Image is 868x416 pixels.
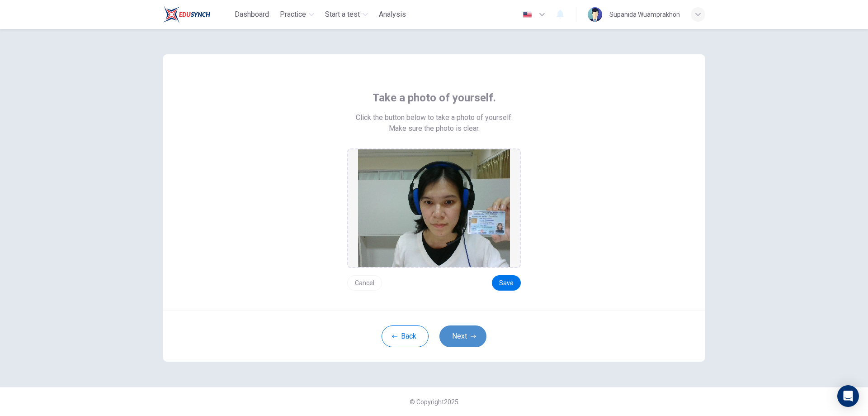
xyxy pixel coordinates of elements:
[609,9,680,20] div: Supanida Wuamprakhon
[358,149,510,267] img: preview screemshot
[163,5,210,24] img: Train Test logo
[356,112,513,123] span: Click the button below to take a photo of yourself.
[379,9,406,20] span: Analysis
[373,91,496,105] span: Take a photo of yourself.
[321,6,372,23] button: Start a test
[163,5,231,24] a: Train Test logo
[276,6,318,23] button: Practice
[347,275,382,291] button: Cancel
[837,385,859,407] div: Open Intercom Messenger
[231,6,273,23] button: Dashboard
[410,398,458,406] span: © Copyright 2025
[522,11,533,18] img: en
[325,9,360,20] span: Start a test
[375,6,410,23] button: Analysis
[389,123,480,134] span: Make sure the photo is clear.
[235,9,269,20] span: Dashboard
[382,325,429,347] button: Back
[492,275,521,291] button: Save
[588,7,602,22] img: Profile picture
[280,9,306,20] span: Practice
[439,325,486,347] button: Next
